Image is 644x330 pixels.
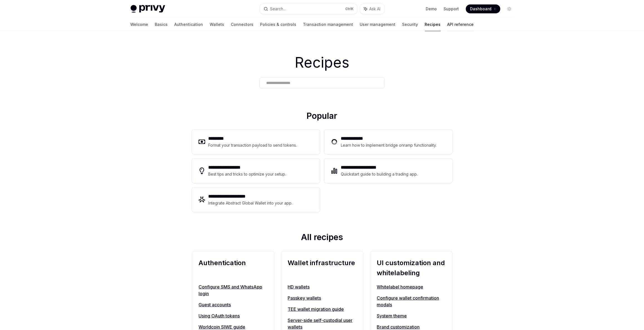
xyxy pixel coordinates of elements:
[288,284,356,290] a: HD wallets
[360,4,385,14] button: Ask AI
[288,306,356,312] a: TEE wallet migration guide
[175,18,203,31] a: Authentication
[231,18,254,31] a: Connectors
[209,171,287,178] div: Best tips and tricks to optimize your setup.
[341,171,418,178] div: Quickstart guide to building a trading app.
[260,18,297,31] a: Policies & controls
[341,142,439,149] div: Learn how to implement bridge onramp functionality.
[377,295,445,308] a: Configure wallet confirmation modals
[426,6,437,12] a: Demo
[131,18,148,31] a: Welcome
[369,6,381,12] span: Ask AI
[155,18,168,31] a: Basics
[199,258,267,278] h2: Authentication
[210,18,224,31] a: Wallets
[131,5,165,13] img: light logo
[288,258,356,278] h2: Wallet infrastructure
[377,258,445,278] h2: UI customization and whitelabeling
[199,284,267,297] a: Configure SMS and WhatsApp login
[209,200,293,206] div: Integrate Abstract Global Wallet into your app.
[192,130,320,154] a: **** ****Format your transaction payload to send tokens.
[466,4,500,13] a: Dashboard
[324,130,452,154] a: **** **** ***Learn how to implement bridge onramp functionality.
[288,295,356,301] a: Passkey wallets
[444,6,459,12] a: Support
[303,18,353,31] a: Transaction management
[260,4,357,14] button: Search...CtrlK
[402,18,418,31] a: Security
[425,18,441,31] a: Recipes
[377,284,445,290] a: Whitelabel homepage
[192,111,452,123] h2: Popular
[346,7,354,11] span: Ctrl K
[270,6,286,12] div: Search...
[199,312,267,319] a: Using OAuth tokens
[447,18,474,31] a: API reference
[192,232,452,244] h2: All recipes
[377,312,445,319] a: System theme
[199,301,267,308] a: Guest accounts
[505,4,514,13] button: Toggle dark mode
[360,18,396,31] a: User management
[209,142,297,149] div: Format your transaction payload to send tokens.
[470,6,492,12] span: Dashboard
